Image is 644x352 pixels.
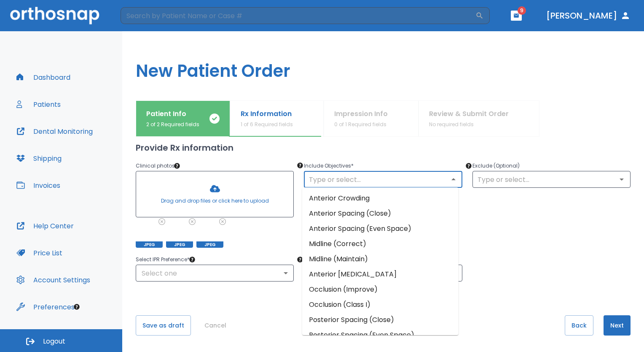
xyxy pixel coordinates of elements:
[302,236,459,252] li: Midline (Correct)
[302,221,459,236] li: Anterior Spacing (Even Space)
[465,162,472,170] div: Tooltip anchor
[121,7,475,24] input: Search by Patient Name or Case #
[11,270,95,290] button: Account Settings
[604,315,631,336] button: Next
[302,252,459,267] li: Midline (Maintain)
[136,255,294,265] p: Select IPR Preference *
[302,328,459,343] li: Posterior Spacing (Even Space)
[565,315,593,336] button: Back
[11,216,79,236] button: Help Center
[43,337,65,346] span: Logout
[241,109,293,119] p: Rx Information
[304,161,462,171] p: Include Objectives *
[302,312,459,328] li: Posterior Spacing (Close)
[302,282,459,297] li: Occlusion (Improve)
[11,297,80,317] button: Preferences
[136,315,191,336] button: Save as draft
[166,241,193,248] span: JPEG
[146,109,199,119] p: Patient Info
[543,8,634,23] button: [PERSON_NAME]
[306,173,459,185] input: Type or select...
[302,297,459,312] li: Occlusion (Class I)
[241,121,293,128] p: 1 of 6 Required fields
[201,315,230,336] button: Cancel
[188,256,196,263] div: Tooltip anchor
[11,175,65,195] button: Invoices
[302,206,459,221] li: Anterior Spacing (Close)
[122,31,644,100] h1: New Patient Order
[146,121,199,128] p: 2 of 2 Required fields
[475,173,628,185] input: Type or select...
[136,141,631,154] h2: Provide Rx information
[616,173,628,185] button: Open
[472,161,631,171] p: Exclude (Optional)
[136,161,294,171] p: Clinical photos *
[11,67,75,87] button: Dashboard
[518,6,526,15] span: 9
[296,256,304,263] div: Tooltip anchor
[73,303,80,311] div: Tooltip anchor
[11,121,98,141] button: Dental Monitoring
[302,267,459,282] li: Anterior [MEDICAL_DATA]
[11,94,66,114] button: Patients
[136,265,294,282] div: Select one
[302,191,459,206] li: Anterior Crowding
[448,173,459,185] button: Close
[11,243,67,263] button: Price List
[10,7,99,24] img: Orthosnap
[11,148,67,168] button: Shipping
[173,162,181,170] div: Tooltip anchor
[296,162,304,169] div: Tooltip anchor
[196,241,223,248] span: JPEG
[136,241,163,248] span: JPEG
